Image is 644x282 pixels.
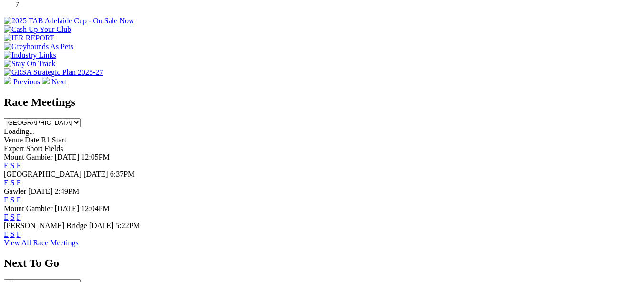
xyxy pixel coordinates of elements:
a: E [4,161,9,170]
a: S [10,213,15,221]
a: F [17,179,21,187]
span: Expert [4,144,24,152]
span: R1 Start [41,136,66,144]
span: Date [25,136,39,144]
span: [DATE] [83,170,108,178]
a: F [17,161,21,170]
h2: Next To Go [4,257,640,270]
img: Stay On Track [4,60,55,68]
span: Next [51,78,66,86]
img: GRSA Strategic Plan 2025-27 [4,68,103,77]
img: chevron-left-pager-white.svg [4,77,11,84]
a: Previous [4,78,42,86]
span: Short [26,144,43,152]
a: F [17,213,21,221]
a: F [17,196,21,204]
span: Loading... [4,127,35,135]
img: 2025 TAB Adelaide Cup - On Sale Now [4,17,134,25]
h2: Race Meetings [4,96,640,109]
span: Previous [13,78,40,86]
span: [DATE] [89,222,114,230]
a: F [17,230,21,238]
a: S [10,179,15,187]
img: IER REPORT [4,34,54,42]
span: Fields [44,144,63,152]
span: [DATE] [55,204,80,212]
span: 6:37PM [110,170,135,178]
span: Gawler [4,187,26,195]
a: E [4,213,9,221]
img: Cash Up Your Club [4,25,71,34]
a: E [4,196,9,204]
a: View All Race Meetings [4,239,79,247]
span: Mount Gambier [4,204,53,212]
a: Next [42,78,66,86]
span: [DATE] [55,153,80,161]
a: S [10,230,15,238]
span: [GEOGRAPHIC_DATA] [4,170,82,178]
span: 12:05PM [81,153,110,161]
span: 5:22PM [115,222,140,230]
a: S [10,161,15,170]
span: Mount Gambier [4,153,53,161]
img: Industry Links [4,51,56,60]
span: 12:04PM [81,204,110,212]
a: S [10,196,15,204]
a: E [4,179,9,187]
span: Venue [4,136,23,144]
img: chevron-right-pager-white.svg [42,77,50,84]
span: 2:49PM [55,187,80,195]
span: [DATE] [28,187,53,195]
span: [PERSON_NAME] Bridge [4,222,87,230]
a: E [4,230,9,238]
img: Greyhounds As Pets [4,42,73,51]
